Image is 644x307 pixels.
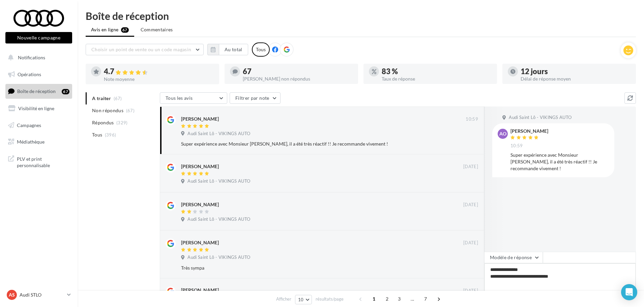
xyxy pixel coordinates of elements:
[521,76,631,81] div: Délai de réponse moyen
[484,252,543,263] button: Modèle de réponse
[5,288,72,301] a: AS Audi STLO
[141,26,173,33] span: Commentaires
[181,163,219,170] div: [PERSON_NAME]
[463,202,478,208] span: [DATE]
[463,288,478,294] span: [DATE]
[4,84,74,98] a: Boîte de réception67
[181,265,434,271] div: Très sympa
[9,291,15,298] span: AS
[181,201,219,208] div: [PERSON_NAME]
[86,11,636,21] div: Boîte de réception
[510,143,523,149] span: 10:59
[181,239,219,246] div: [PERSON_NAME]
[407,294,418,304] span: ...
[316,296,344,302] span: résultats/page
[382,76,492,81] div: Taux de réponse
[104,77,214,82] div: Note moyenne
[4,152,74,172] a: PLV et print personnalisable
[463,240,478,246] span: [DATE]
[276,296,291,302] span: Afficher
[92,107,123,114] span: Non répondus
[187,254,250,260] span: Audi Saint Lô - VIKINGS AUTO
[105,132,116,137] span: (396)
[4,67,74,82] a: Opérations
[181,116,219,122] div: [PERSON_NAME]
[166,95,193,101] span: Tous les avis
[207,44,248,55] button: Au total
[160,92,227,104] button: Tous les avis
[18,55,45,60] span: Notifications
[18,105,54,111] span: Visibilité en ligne
[126,108,135,113] span: (67)
[17,154,69,169] span: PLV et print personnalisable
[499,130,506,137] span: ao
[187,178,250,184] span: Audi Saint Lô - VIKINGS AUTO
[17,122,41,128] span: Campagnes
[4,101,74,116] a: Visibilité en ligne
[510,129,548,133] div: [PERSON_NAME]
[510,152,609,172] div: Super expérience avec Monsieur [PERSON_NAME], il a été très réactif !! Je recommande vivement !
[181,287,219,294] div: [PERSON_NAME]
[4,135,74,149] a: Médiathèque
[92,119,114,126] span: Répondus
[420,294,431,304] span: 7
[17,88,56,94] span: Boîte de réception
[243,76,353,81] div: [PERSON_NAME] non répondus
[219,44,248,55] button: Au total
[17,139,45,145] span: Médiathèque
[187,216,250,222] span: Audi Saint Lô - VIKINGS AUTO
[187,131,250,137] span: Audi Saint Lô - VIKINGS AUTO
[295,295,312,304] button: 10
[509,115,572,121] span: Audi Saint Lô - VIKINGS AUTO
[4,51,71,65] button: Notifications
[18,71,41,77] span: Opérations
[86,44,204,55] button: Choisir un point de vente ou un code magasin
[62,89,69,94] div: 67
[394,294,405,304] span: 3
[252,42,270,57] div: Tous
[369,294,379,304] span: 1
[382,68,492,75] div: 83 %
[104,68,214,75] div: 4.7
[243,68,353,75] div: 67
[521,68,631,75] div: 12 jours
[91,47,191,52] span: Choisir un point de vente ou un code magasin
[92,131,102,138] span: Tous
[181,141,434,147] div: Super expérience avec Monsieur [PERSON_NAME], il a été très réactif !! Je recommande vivement !
[5,32,72,43] button: Nouvelle campagne
[20,291,64,298] p: Audi STLO
[382,294,392,304] span: 2
[621,284,637,300] div: Open Intercom Messenger
[298,297,304,302] span: 10
[4,118,74,132] a: Campagnes
[116,120,128,125] span: (329)
[463,164,478,170] span: [DATE]
[230,92,281,104] button: Filtrer par note
[466,116,478,122] span: 10:59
